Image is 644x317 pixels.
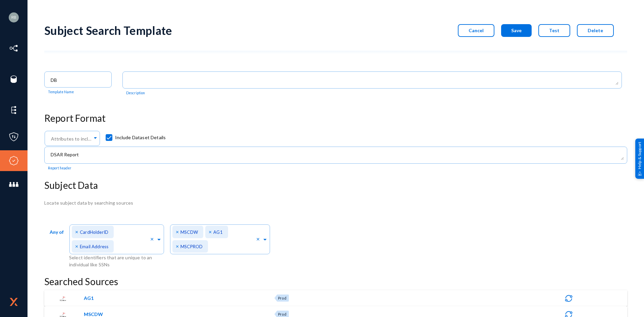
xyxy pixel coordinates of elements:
h3: Subject Data [44,180,627,191]
span: Prod [278,296,286,300]
div: Subject Search Template [44,23,172,37]
span: Save [511,28,522,33]
img: icon-compliance.svg [9,156,19,166]
span: Prod [278,312,286,316]
h3: Searched Sources [44,276,627,287]
span: MSCPROD [180,244,203,249]
img: icon-members.svg [9,179,19,190]
span: AG1 [84,295,271,302]
span: AG1 [213,229,222,235]
div: Help & Support [635,138,644,178]
button: Save [501,24,532,37]
span: × [75,243,80,249]
mat-hint: Description [126,91,145,95]
span: × [209,228,213,235]
span: Clear all [150,236,156,243]
span: Cancel [469,28,484,33]
img: icon-sources.svg [9,74,19,84]
img: help_support.svg [638,171,642,175]
mat-hint: Report header [48,166,71,170]
button: Cancel [458,24,494,37]
div: Select identifiers that are unique to an individual like SSNs [69,254,170,268]
span: × [176,228,180,235]
button: Any of [44,226,69,244]
img: sqlserver.png [59,295,67,302]
p: Any of [50,226,64,238]
input: Name [51,77,108,83]
span: Include Dataset Details [115,133,166,143]
span: Delete [588,28,603,33]
h3: Report Format [44,113,627,124]
div: Locate subject data by searching sources [44,199,627,206]
div: Attributes to include in report... [50,133,94,145]
span: × [176,243,180,249]
span: Clear all [256,236,262,243]
span: Email Address [80,244,108,249]
button: Delete [577,24,614,37]
img: 6c706ac42652af194713f30ee36aa4a7 [9,12,19,22]
img: icon-policies.svg [9,132,19,142]
span: MSCDW [180,229,198,235]
span: Test [549,28,559,33]
mat-hint: Template Name [48,90,74,94]
span: × [75,228,80,235]
img: icon-elements.svg [9,105,19,115]
span: CardHolderID [80,229,108,235]
button: Test [538,24,570,37]
img: icon-inventory.svg [9,43,19,53]
img: icon-auto.svg [565,294,573,303]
